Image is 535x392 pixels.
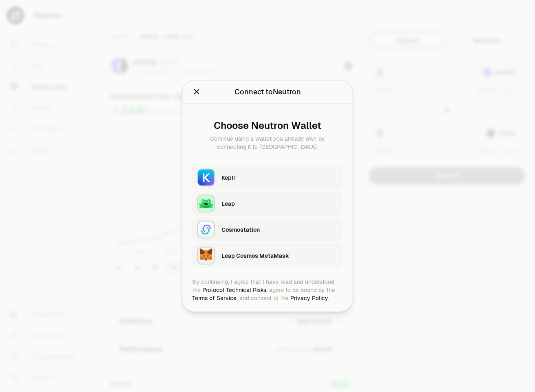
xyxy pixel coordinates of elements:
[192,166,343,190] button: KeplrKeplr
[192,86,201,98] button: Close
[197,195,215,213] img: Leap
[197,169,215,187] img: Keplr
[192,218,343,242] button: CosmostationCosmostation
[192,278,343,302] div: By continuing, I agree that I have read and understood the agree to be bound by the and consent t...
[202,286,267,294] a: Protocol Technical Risks,
[290,294,329,302] a: Privacy Policy.
[192,244,343,268] button: Leap Cosmos MetaMaskLeap Cosmos MetaMask
[199,135,336,151] div: Continue using a wallet you already own by connecting it to [GEOGRAPHIC_DATA].
[221,174,338,182] div: Keplr
[221,200,338,208] div: Leap
[235,86,301,98] div: Connect to Neutron
[199,120,336,131] div: Choose Neutron Wallet
[221,226,338,234] div: Cosmostation
[197,221,215,239] img: Cosmostation
[221,252,338,260] div: Leap Cosmos MetaMask
[192,192,343,216] button: LeapLeap
[192,294,238,302] a: Terms of Service,
[197,247,215,265] img: Leap Cosmos MetaMask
